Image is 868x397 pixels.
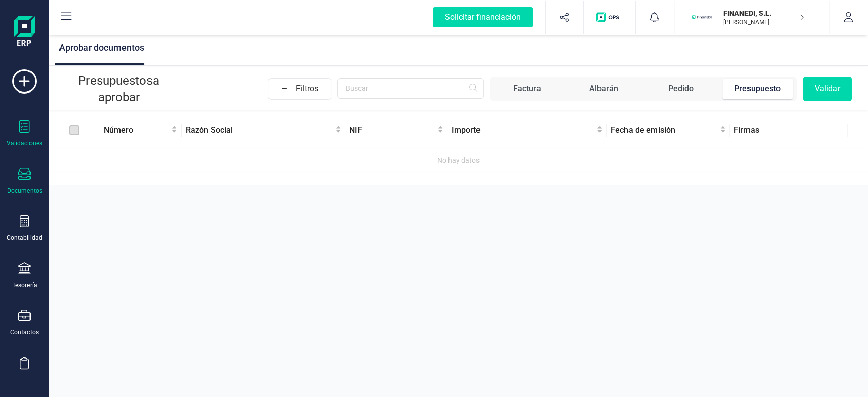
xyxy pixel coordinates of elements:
[104,124,169,136] span: Número
[186,124,333,136] span: Razón Social
[349,124,435,136] span: NIF
[65,73,173,105] p: Presupuestos a aprobar
[14,16,35,49] img: Logo Finanedi
[596,12,623,22] img: Logo de OPS
[723,18,804,26] p: [PERSON_NAME]
[10,328,39,337] div: Contactos
[433,7,533,27] div: Solicitar financiación
[337,78,484,99] input: Buscar
[730,112,848,148] th: Firmas
[513,83,541,95] div: Factura
[7,234,42,242] div: Contabilidad
[590,1,629,34] button: Logo de OPS
[723,8,804,18] p: FINANEDI, S.L.
[452,124,594,136] span: Importe
[12,281,37,289] div: Tesorería
[691,6,713,28] img: FI
[668,83,694,95] div: Pedido
[803,77,852,101] button: Validar
[7,187,42,195] div: Documentos
[734,83,781,95] div: Presupuesto
[296,79,331,99] span: Filtros
[268,78,331,100] button: Filtros
[11,376,38,384] div: Inventario
[589,83,618,95] div: Albarán
[7,139,42,147] div: Validaciones
[53,155,864,166] div: No hay datos
[421,1,545,34] button: Solicitar financiación
[686,1,817,34] button: FIFINANEDI, S.L.[PERSON_NAME]
[611,124,717,136] span: Fecha de emisión
[59,42,144,53] span: Aprobar documentos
